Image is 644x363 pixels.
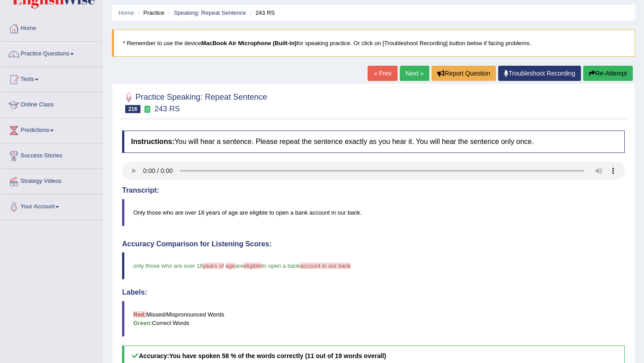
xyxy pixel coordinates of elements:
span: account in our bank [300,262,351,269]
h4: Labels: [122,288,625,296]
a: Tests [0,67,102,89]
b: MacBook Air Microphone (Built-in) [201,40,297,46]
li: 243 RS [248,8,275,17]
span: 216 [125,105,140,113]
span: years of [203,262,224,269]
a: Online Class [0,93,102,115]
blockquote: * Remember to use the device for speaking practice. Or click on [Troubleshoot Recording] button b... [112,30,635,57]
small: 243 RS [154,105,180,113]
a: Your Account [0,194,102,217]
b: You have spoken 58 % of the words correctly (11 out of 19 words overall) [169,352,386,359]
a: Speaking: Repeat Sentence [174,9,246,16]
small: Exam occurring question [143,105,152,114]
a: Practice Questions [0,42,102,64]
a: Home [0,16,102,38]
li: Practice [136,8,164,17]
span: age [225,262,235,269]
h4: You will hear a sentence. Please repeat the sentence exactly as you hear it. You will hear the se... [122,131,625,153]
span: only those who are over 18 [133,262,203,269]
a: Home [119,9,134,16]
a: « Prev [368,66,397,81]
button: Re-Attempt [583,66,633,81]
a: Next » [400,66,429,81]
b: Red: [133,311,146,318]
a: Predictions [0,118,102,140]
a: Success Stories [0,144,102,166]
h4: Accuracy Comparison for Listening Scores: [122,240,625,248]
span: to open a bank [262,262,300,269]
button: Report Question [432,66,496,81]
a: Strategy Videos [0,169,102,191]
h4: Transcript: [122,186,625,194]
span: are [235,262,244,269]
b: Instructions: [131,138,174,145]
span: eligible [243,262,261,269]
b: Green: [133,320,152,326]
blockquote: Only those who are over 18 years of age are eligible to open a bank account in our bank. [122,199,625,226]
a: Troubleshoot Recording [498,66,581,81]
h2: Practice Speaking: Repeat Sentence [122,91,267,113]
blockquote: Missed/Mispronounced Words Correct Words [122,301,625,337]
